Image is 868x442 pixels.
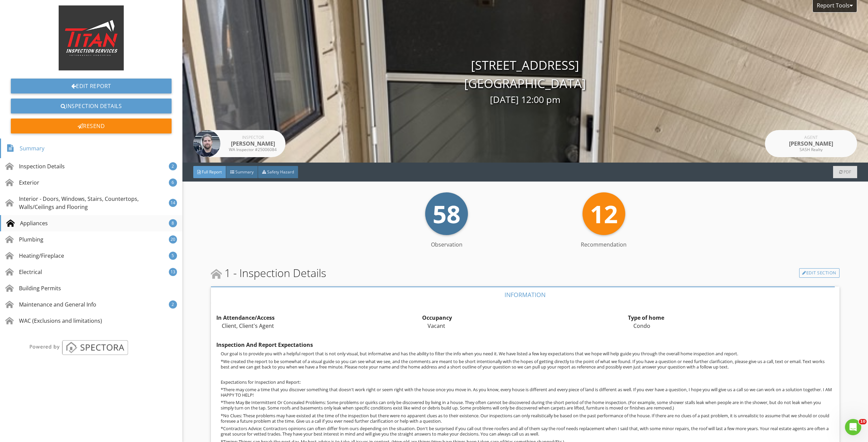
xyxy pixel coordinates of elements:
[221,379,834,385] p: Expectations for Inspection and Report:
[5,268,42,276] div: Electrical
[169,300,177,309] div: 2
[182,93,868,107] div: [DATE] 12:00 pm
[169,235,177,244] div: 20
[784,135,838,140] div: Agent
[11,79,172,93] a: Edit Report
[368,240,525,249] div: Observation
[5,195,169,211] div: Interior - Doors, Windows, Stairs, Countertops, Walls/Ceilings and Flooring
[5,162,65,170] div: Inspection Details
[226,148,280,152] div: WA Inspector #25006084
[211,265,326,281] span: 1 - Inspection Details
[6,143,44,154] div: Summary
[193,130,285,157] a: Inspector [PERSON_NAME] WA Inspector #25006084
[6,219,48,227] div: Appliances
[221,413,834,424] p: *No Clues: These problems may have existed at the time of the inspection but there were no appare...
[525,240,682,249] div: Recommendation
[845,419,861,435] iframe: Intercom live chat
[169,162,177,170] div: 2
[422,322,628,330] div: Vacant
[235,169,254,175] span: Summary
[216,314,275,321] strong: In Attendance/Access
[433,197,460,230] span: 58
[5,235,43,244] div: Plumbing
[59,5,124,70] img: Copy_of_Titan-Inspection-Services-logo.jpg
[169,219,177,227] div: 8
[5,300,96,309] div: Maintenance and General Info
[169,199,177,207] div: 14
[628,322,834,330] div: Condo
[226,140,280,148] div: [PERSON_NAME]
[784,148,838,152] div: SASH Realty
[216,322,422,330] div: Client, Client's Agent
[211,287,840,303] a: Information
[11,119,172,133] div: Resend
[784,140,838,148] div: [PERSON_NAME]
[221,426,834,437] p: *Contractors Advice: Contractors opinions can often differ from ours depending on the situation. ...
[5,178,39,187] div: Exterior
[799,268,840,278] a: Edit Section
[169,268,177,276] div: 13
[226,135,280,140] div: Inspector
[267,169,294,175] span: Safety Hazard
[221,400,834,411] p: *There May Be Intermittent Or Concealed Problems: Some problems or quirks can only be discovered ...
[202,169,222,175] span: Full Report
[169,178,177,187] div: 6
[28,340,130,355] img: powered_by_spectora_2.png
[859,419,867,424] span: 10
[422,314,452,321] strong: Occupancy
[590,197,618,230] span: 12
[5,252,64,260] div: Heating/Fireplace
[5,317,102,325] div: WAC (Exclusions and limitations)
[216,341,313,349] strong: Inspection And Report Expectations
[182,56,868,107] div: [STREET_ADDRESS] [GEOGRAPHIC_DATA]
[11,99,172,113] a: Inspection Details
[221,351,834,356] p: Our goal is to provide you with a helpful report that is not only visual, but informative and has...
[221,387,834,398] p: *There may come a time that you discover something that doesn't work right or seem right with the...
[628,314,664,321] strong: Type of home
[5,284,61,292] div: Building Permits
[193,130,220,157] img: img_0723.jpeg
[221,359,834,370] p: *We created the report to be somewhat of a visual guide so you can see what we see, and the comme...
[844,169,851,175] span: PDF
[169,252,177,260] div: 5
